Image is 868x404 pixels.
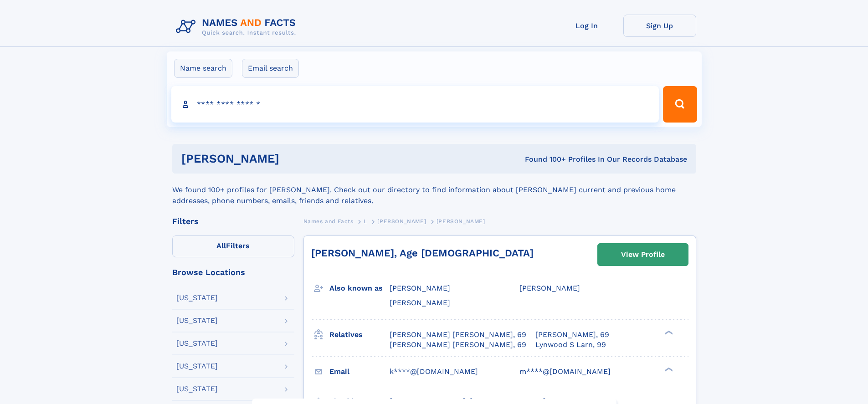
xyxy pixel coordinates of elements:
[329,327,390,343] h3: Relatives
[535,340,606,350] a: Lynwood S Larn, 99
[535,330,609,340] a: [PERSON_NAME], 69
[172,235,294,257] label: Filters
[390,340,526,350] a: [PERSON_NAME] [PERSON_NAME], 69
[303,215,354,227] a: Names and Facts
[176,363,218,370] div: [US_STATE]
[176,385,218,393] div: [US_STATE]
[437,218,485,225] span: [PERSON_NAME]
[377,215,426,227] a: [PERSON_NAME]
[172,268,294,276] div: Browse Locations
[176,294,218,302] div: [US_STATE]
[623,15,696,37] a: Sign Up
[519,284,580,292] span: [PERSON_NAME]
[663,329,673,335] div: ❯
[402,154,687,164] div: Found 100+ Profiles In Our Records Database
[663,366,673,372] div: ❯
[172,174,696,206] div: We found 100+ profiles for [PERSON_NAME]. Check out our directory to find information about [PERS...
[364,218,367,225] span: L
[174,59,232,78] label: Name search
[329,364,390,379] h3: Email
[598,244,688,266] a: View Profile
[181,153,402,164] h1: [PERSON_NAME]
[550,15,623,37] a: Log In
[390,330,526,340] a: [PERSON_NAME] [PERSON_NAME], 69
[176,317,218,324] div: [US_STATE]
[621,244,665,265] div: View Profile
[311,247,534,259] a: [PERSON_NAME], Age [DEMOGRAPHIC_DATA]
[329,281,390,296] h3: Also known as
[377,218,426,225] span: [PERSON_NAME]
[172,15,303,39] img: Logo Names and Facts
[176,340,218,347] div: [US_STATE]
[242,59,299,78] label: Email search
[364,215,367,227] a: L
[171,86,659,123] input: search input
[390,284,450,292] span: [PERSON_NAME]
[216,241,226,250] span: All
[172,217,294,225] div: Filters
[390,298,450,307] span: [PERSON_NAME]
[663,86,697,123] button: Search Button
